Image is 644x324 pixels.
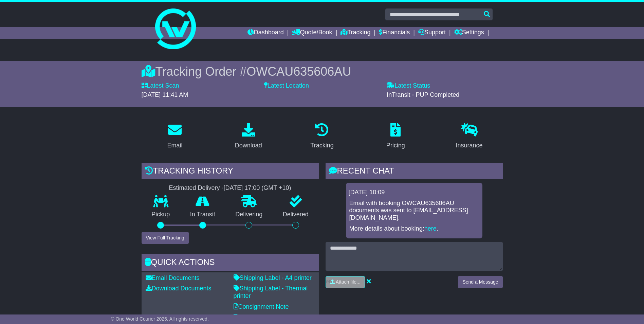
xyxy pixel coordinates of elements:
p: Delivering [225,211,273,218]
p: Pickup [142,211,180,218]
p: More details about booking: . [349,225,479,233]
button: Send a Message [458,276,502,288]
a: Original Address Label [234,314,300,321]
a: Quote/Book [292,27,332,39]
a: Consignment Note [234,303,289,310]
span: [DATE] 11:41 AM [142,91,188,98]
a: Dashboard [247,27,284,39]
a: Email [163,121,187,152]
a: Email Documents [146,274,200,281]
span: InTransit - PUP Completed [387,91,459,98]
p: Delivered [273,211,319,218]
a: Insurance [452,121,487,152]
a: Download Documents [146,285,211,292]
span: © One World Courier 2025. All rights reserved. [111,316,209,322]
a: Tracking [341,27,370,39]
a: Support [418,27,446,39]
p: Email with booking OWCAU635606AU documents was sent to [EMAIL_ADDRESS][DOMAIN_NAME]. [349,200,479,222]
div: Tracking history [142,163,319,181]
div: [DATE] 10:09 [349,189,480,196]
div: Pricing [386,141,405,150]
div: Estimated Delivery - [142,184,319,192]
a: Pricing [382,121,409,152]
a: here [424,225,437,232]
a: Tracking [306,121,338,152]
label: Latest Location [264,82,309,90]
div: [DATE] 17:00 (GMT +10) [224,184,291,192]
div: Insurance [456,141,483,150]
div: Email [167,141,182,150]
label: Latest Status [387,82,430,90]
a: Shipping Label - A4 printer [234,274,312,281]
div: Tracking Order # [142,64,503,79]
div: Download [235,141,262,150]
a: Download [231,121,266,152]
button: View Full Tracking [142,232,189,244]
div: RECENT CHAT [326,163,503,181]
a: Financials [379,27,410,39]
a: Shipping Label - Thermal printer [234,285,308,299]
label: Latest Scan [142,82,179,90]
div: Tracking [310,141,333,150]
span: OWCAU635606AU [246,65,351,78]
a: Settings [454,27,484,39]
p: In Transit [180,211,225,218]
div: Quick Actions [142,254,319,272]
